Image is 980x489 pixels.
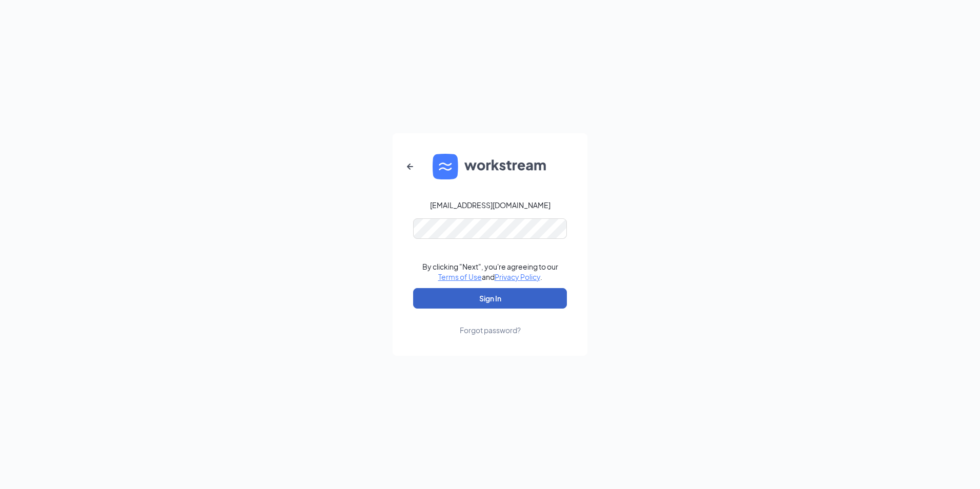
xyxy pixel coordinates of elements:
[438,272,482,281] a: Terms of Use
[404,160,416,173] svg: ArrowLeftNew
[422,261,558,282] div: By clicking "Next", you're agreeing to our and .
[430,200,550,210] div: [EMAIL_ADDRESS][DOMAIN_NAME]
[413,288,567,309] button: Sign In
[495,272,540,281] a: Privacy Policy
[433,154,547,179] img: WS logo and Workstream text
[460,325,521,335] div: Forgot password?
[460,309,521,335] a: Forgot password?
[398,154,422,179] button: ArrowLeftNew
